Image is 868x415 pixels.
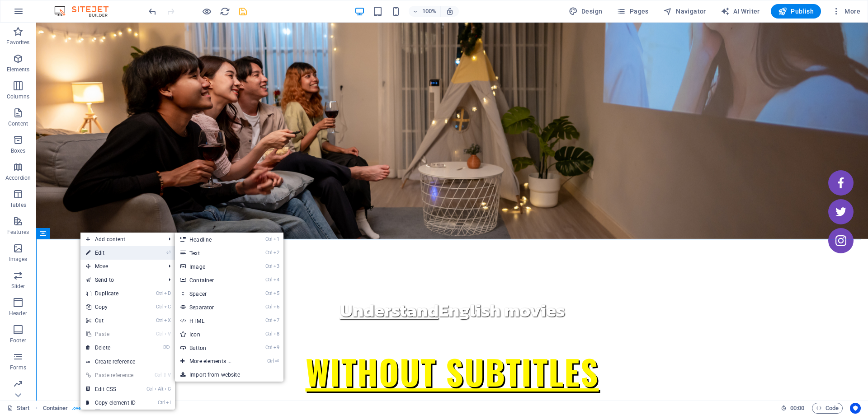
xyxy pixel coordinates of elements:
span: Pages [617,7,648,16]
a: CtrlICopy element ID [80,396,141,410]
button: Code [812,403,843,414]
p: Columns [7,93,29,100]
a: CtrlAltCEdit CSS [80,382,141,396]
button: Pages [613,4,652,19]
i: Ctrl [265,304,273,310]
i: 3 [274,263,279,269]
i: Ctrl [265,317,273,323]
p: Content [8,120,28,127]
span: Click to select. Double-click to edit [43,403,68,414]
a: Import from website [175,368,283,382]
button: Publish [771,4,821,19]
i: Ctrl [155,372,162,378]
a: Ctrl2Text [175,246,250,260]
button: Design [565,4,606,19]
p: Forms [10,364,26,371]
i: V [164,331,170,337]
i: Ctrl [146,386,154,392]
span: Navigator [663,7,706,16]
p: Favorites [6,39,29,46]
i: Ctrl [265,263,273,269]
p: Footer [10,337,26,344]
span: Add content [80,233,161,246]
span: Code [816,403,839,414]
i: ⏎ [166,250,170,256]
span: AI Writer [721,7,760,16]
span: Move [80,260,161,273]
span: : [797,405,798,411]
nav: breadcrumb [43,403,101,414]
i: Undo: Change overlay color (Ctrl+Z) [147,6,158,17]
span: Design [569,7,603,16]
a: ⌦Delete [80,341,141,354]
h6: 100% [422,6,437,17]
i: Ctrl [265,277,273,283]
i: 9 [274,345,279,350]
span: . overflow [72,403,92,414]
i: X [164,317,170,323]
a: Ctrl⇧VPaste reference [80,368,141,382]
i: Ctrl [156,317,163,323]
i: Ctrl [156,304,163,310]
a: Create reference [80,355,175,368]
i: Ctrl [265,236,273,242]
a: CtrlVPaste [80,327,141,341]
i: ⌦ [163,345,170,350]
button: 100% [409,6,441,17]
a: Ctrl8Icon [175,327,250,341]
i: Save (Ctrl+S) [238,6,248,17]
a: Click to cancel selection. Double-click to open Pages [7,403,30,414]
a: Ctrl5Spacer [175,287,250,300]
p: Features [7,228,29,236]
p: Images [9,256,28,263]
button: AI Writer [717,4,764,19]
i: C [164,304,170,310]
a: Ctrl3Image [175,260,250,273]
i: Ctrl [267,358,274,364]
button: More [828,4,864,19]
i: 7 [274,317,279,323]
p: Tables [10,201,26,209]
button: Usercentrics [850,403,861,414]
a: Ctrl9Button [175,341,250,354]
button: undo [147,6,158,17]
button: save [237,6,248,17]
i: 6 [274,304,279,310]
a: Ctrl6Separator [175,300,250,314]
a: CtrlCCopy [80,300,141,314]
img: Editor Logo [52,6,120,17]
i: Ctrl [156,290,163,296]
a: Ctrl1Headline [175,233,250,246]
div: Design (Ctrl+Alt+Y) [565,4,606,19]
i: 2 [274,250,279,256]
i: D [164,290,170,296]
span: Publish [778,7,814,16]
p: Slider [11,283,25,290]
a: CtrlDDuplicate [80,287,141,300]
i: Ctrl [265,250,273,256]
i: 4 [274,277,279,283]
i: 5 [274,290,279,296]
i: C [164,386,170,392]
a: Ctrl⏎More elements ... [175,354,250,368]
p: Header [9,310,27,317]
i: Ctrl [265,331,273,337]
span: 00 00 [790,403,804,414]
i: Ctrl [158,400,165,406]
p: Elements [7,66,30,73]
i: V [168,372,170,378]
i: Reload page [220,6,230,17]
i: Ctrl [265,345,273,350]
p: Boxes [11,147,26,154]
i: ⇧ [163,372,167,378]
a: Ctrl4Container [175,273,250,287]
i: 1 [274,236,279,242]
button: reload [219,6,230,17]
a: CtrlXCut [80,314,141,327]
a: Ctrl7HTML [175,314,250,327]
span: More [832,7,860,16]
i: ⏎ [275,358,279,364]
i: Ctrl [265,290,273,296]
a: ⏎Edit [80,246,141,260]
a: Send to [80,273,161,287]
